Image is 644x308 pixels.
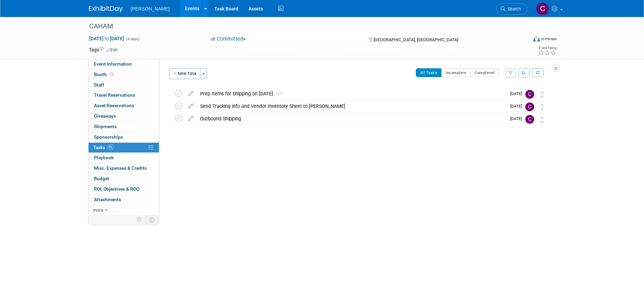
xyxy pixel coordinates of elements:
[107,145,114,150] span: 0%
[106,48,118,52] a: Edit
[89,195,159,205] a: Attachments
[89,46,118,53] td: Tags
[541,37,557,42] div: In-Person
[94,165,147,171] span: Misc. Expenses & Credits
[93,145,114,150] span: Tasks
[89,143,159,153] a: Tasks0%
[185,103,197,109] a: edit
[510,91,525,96] span: [DATE]
[541,116,544,123] i: Move task
[94,82,104,88] span: Staff
[538,46,556,50] div: Event Rating
[273,92,282,96] span: 1
[94,155,114,160] span: Playbook
[89,6,123,13] img: ExhibitDay
[533,36,540,42] img: Format-Inperson.png
[94,113,116,119] span: Giveaways
[532,68,544,77] a: Refresh
[416,68,442,77] button: All Tasks
[496,3,527,15] a: Search
[525,115,534,124] img: Chris Cobb
[89,153,159,163] a: Playbook
[131,6,170,11] span: [PERSON_NAME]
[487,35,557,45] div: Event Format
[197,88,506,99] div: Prep Items for Shipping on [DATE]
[125,37,140,41] span: (4 days)
[89,132,159,142] a: Sponsorships
[89,184,159,194] a: ROI, Objectives & ROO
[109,72,115,77] span: Booth not reserved yet
[374,37,458,42] span: [GEOGRAPHIC_DATA], [GEOGRAPHIC_DATA]
[89,70,159,80] a: Booth
[94,61,132,67] span: Event Information
[185,116,197,122] a: edit
[89,122,159,132] a: Shipments
[93,207,103,213] span: more
[94,103,134,108] span: Asset Reservations
[89,111,159,121] a: Giveaways
[197,100,506,112] div: Send Tracking info and Vendor Inventory Sheet to [PERSON_NAME]
[94,72,115,77] span: Booth
[89,90,159,100] a: Travel Reservations
[87,20,517,32] div: CAHAM
[134,215,145,224] td: Personalize Event Tab Strip
[94,186,139,192] span: ROI, Objectives & ROO
[536,2,549,15] img: Chris Cobb
[89,80,159,90] a: Staff
[145,215,159,224] td: Toggle Event Tabs
[89,59,159,69] a: Event Information
[94,124,117,129] span: Shipments
[89,35,124,42] span: [DATE] [DATE]
[94,92,135,98] span: Travel Reservations
[525,102,534,111] img: Chris Cobb
[470,68,499,77] button: Completed
[505,6,521,11] span: Search
[541,104,544,110] i: Move task
[94,134,123,140] span: Sponsorships
[510,104,525,109] span: [DATE]
[525,90,534,99] img: Chris Cobb
[89,205,159,215] a: more
[541,91,544,98] i: Move task
[89,174,159,184] a: Budget
[94,197,121,202] span: Attachments
[89,163,159,173] a: Misc. Expenses & Credits
[103,36,110,41] span: to
[510,116,525,121] span: [DATE]
[94,176,109,181] span: Budget
[185,91,197,97] a: edit
[169,68,200,79] button: New Task
[89,101,159,111] a: Asset Reservations
[441,68,471,77] button: Incomplete
[197,113,506,124] div: Outbound Shipping
[208,35,248,43] button: Committed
